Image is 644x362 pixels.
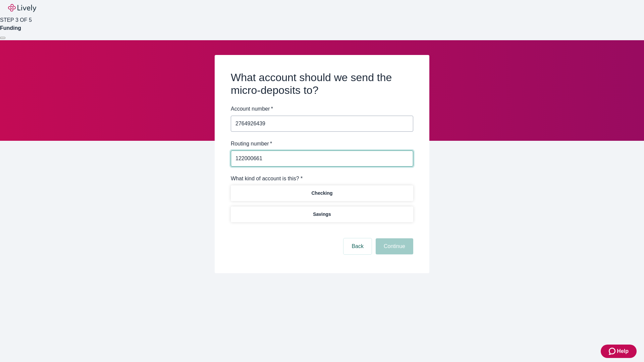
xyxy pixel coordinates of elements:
button: Checking [231,185,413,201]
button: Back [343,238,372,254]
h2: What account should we send the micro-deposits to? [231,71,413,97]
svg: Zendesk support icon [609,347,617,355]
label: What kind of account is this? * [231,175,303,183]
label: Account number [231,105,273,113]
p: Savings [313,211,331,218]
button: Zendesk support iconHelp [601,345,637,358]
label: Routing number [231,140,272,148]
span: Help [617,347,629,355]
img: Lively [8,4,36,12]
p: Checking [311,190,332,197]
button: Savings [231,206,413,222]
